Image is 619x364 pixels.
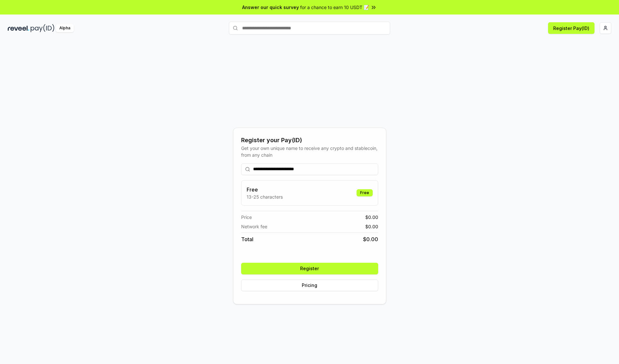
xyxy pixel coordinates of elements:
[300,4,369,11] span: for a chance to earn 10 USDT 📝
[8,24,29,32] img: reveel_dark
[357,189,373,196] div: Free
[365,214,378,221] span: $ 0.00
[241,235,253,243] span: Total
[247,193,283,200] p: 13-25 characters
[241,223,267,230] span: Network fee
[241,280,378,291] button: Pricing
[241,214,252,221] span: Price
[363,235,378,243] span: $ 0.00
[241,145,378,158] div: Get your own unique name to receive any crypto and stablecoin, from any chain
[365,223,378,230] span: $ 0.00
[56,24,74,32] div: Alpha
[241,136,378,145] div: Register your Pay(ID)
[242,4,299,11] span: Answer our quick survey
[247,186,283,193] h3: Free
[548,22,594,34] button: Register Pay(ID)
[241,263,378,274] button: Register
[31,24,54,32] img: pay_id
